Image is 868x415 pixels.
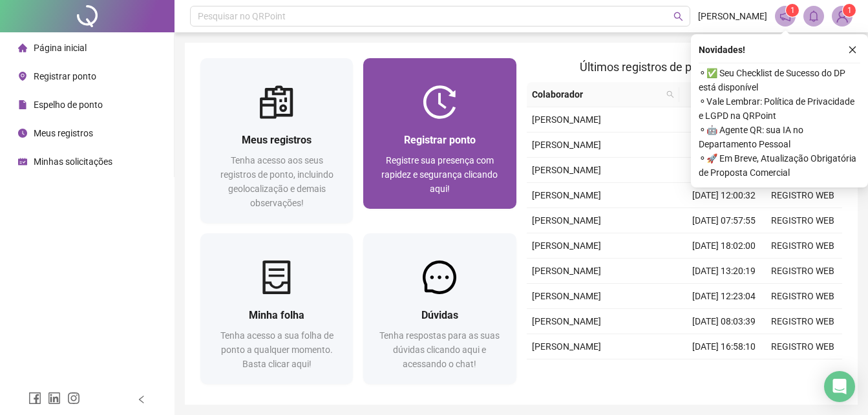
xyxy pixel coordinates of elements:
[684,87,740,101] span: Data/Hora
[18,157,27,166] span: schedule
[699,123,860,151] span: ⚬ 🤖 Agente QR: sua IA no Departamento Pessoal
[684,359,763,385] td: [DATE] 12:01:28
[249,309,304,321] span: Minha folha
[34,100,103,110] span: Espelho de ponto
[381,155,498,194] span: Registre sua presença com rapidez e segurança clicando aqui!
[580,60,789,74] span: Últimos registros de ponto sincronizados
[790,6,795,15] span: 1
[848,45,857,54] span: close
[763,208,842,233] td: REGISTRO WEB
[698,9,767,23] span: [PERSON_NAME]
[699,43,745,57] span: Novidades !
[220,330,333,369] span: Tenha acesso a sua folha de ponto a qualquer momento. Basta clicar aqui!
[532,215,601,226] span: [PERSON_NAME]
[763,233,842,259] td: REGISTRO WEB
[421,309,458,321] span: Dúvidas
[18,43,27,52] span: home
[404,134,476,146] span: Registrar ponto
[673,12,683,21] span: search
[28,392,41,405] span: facebook
[379,330,500,369] span: Tenha respostas para as suas dúvidas clicando aqui e acessando o chat!
[763,334,842,359] td: REGISTRO WEB
[843,4,856,17] sup: Atualize o seu contato no menu Meus Dados
[137,395,146,404] span: left
[18,72,27,81] span: environment
[242,134,312,146] span: Meus registros
[763,359,842,385] td: REGISTRO WEB
[699,66,860,94] span: ⚬ ✅ Seu Checklist de Sucesso do DP está disponível
[684,158,763,183] td: [DATE] 18:12:21
[684,284,763,309] td: [DATE] 12:23:04
[779,10,791,22] span: notification
[684,259,763,284] td: [DATE] 13:20:19
[532,316,601,326] span: [PERSON_NAME]
[763,284,842,309] td: REGISTRO WEB
[699,94,860,123] span: ⚬ Vale Lembrar: Política de Privacidade e LGPD na QRPoint
[847,6,852,15] span: 1
[34,71,96,81] span: Registrar ponto
[363,233,516,384] a: DúvidasTenha respostas para as suas dúvidas clicando aqui e acessando o chat!
[763,309,842,334] td: REGISTRO WEB
[532,114,601,125] span: [PERSON_NAME]
[532,240,601,251] span: [PERSON_NAME]
[532,291,601,301] span: [PERSON_NAME]
[34,128,93,138] span: Meus registros
[363,58,516,209] a: Registrar pontoRegistre sua presença com rapidez e segurança clicando aqui!
[808,10,820,22] span: bell
[532,190,601,200] span: [PERSON_NAME]
[684,208,763,233] td: [DATE] 07:57:55
[832,6,852,26] img: 85647
[684,334,763,359] td: [DATE] 16:58:10
[200,58,353,223] a: Meus registrosTenha acesso aos seus registros de ponto, incluindo geolocalização e demais observa...
[684,309,763,334] td: [DATE] 08:03:39
[684,233,763,259] td: [DATE] 18:02:00
[67,392,80,405] span: instagram
[666,90,674,98] span: search
[763,183,842,208] td: REGISTRO WEB
[18,100,27,109] span: file
[18,129,27,138] span: clock-circle
[532,165,601,175] span: [PERSON_NAME]
[699,151,860,180] span: ⚬ 🚀 Em Breve, Atualização Obrigatória de Proposta Comercial
[532,87,662,101] span: Colaborador
[684,107,763,133] td: [DATE] 12:07:39
[532,266,601,276] span: [PERSON_NAME]
[763,259,842,284] td: REGISTRO WEB
[679,82,756,107] th: Data/Hora
[664,85,677,104] span: search
[34,156,112,167] span: Minhas solicitações
[532,341,601,352] span: [PERSON_NAME]
[48,392,61,405] span: linkedin
[684,133,763,158] td: [DATE] 08:16:45
[34,43,87,53] span: Página inicial
[532,140,601,150] span: [PERSON_NAME]
[684,183,763,208] td: [DATE] 12:00:32
[200,233,353,384] a: Minha folhaTenha acesso a sua folha de ponto a qualquer momento. Basta clicar aqui!
[824,371,855,402] div: Open Intercom Messenger
[786,4,799,17] sup: 1
[220,155,333,208] span: Tenha acesso aos seus registros de ponto, incluindo geolocalização e demais observações!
